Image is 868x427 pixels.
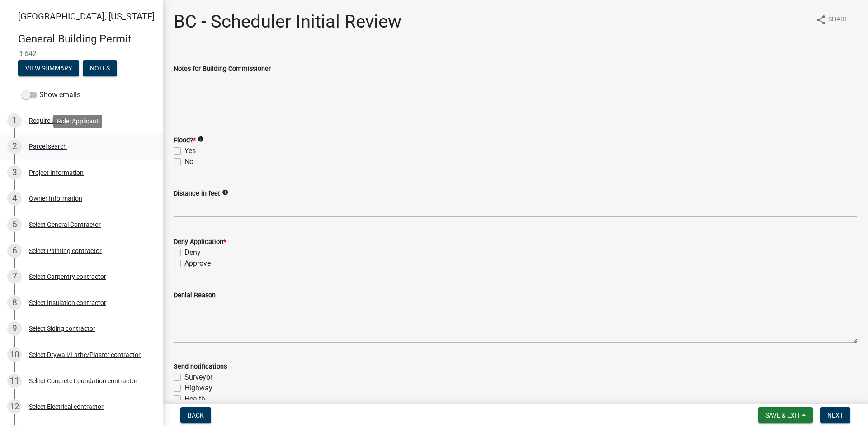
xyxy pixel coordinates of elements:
[7,269,22,284] div: 7
[188,412,204,419] span: Back
[827,412,843,419] span: Next
[184,156,193,167] label: No
[7,321,22,336] div: 9
[29,117,64,124] div: Require User
[7,217,22,232] div: 5
[7,296,22,310] div: 8
[7,113,22,128] div: 1
[29,404,104,410] div: Select Electrical contractor
[174,292,216,299] label: Denial Reason
[174,11,401,33] h1: BC - Scheduler Initial Review
[758,407,813,423] button: Save & Exit
[22,89,80,100] label: Show emails
[222,189,228,196] i: info
[828,14,848,25] span: Share
[18,11,155,22] span: [GEOGRAPHIC_DATA], [US_STATE]
[7,139,22,154] div: 2
[53,115,102,128] div: Role: Applicant
[83,60,117,76] button: Notes
[808,11,855,28] button: shareShare
[29,325,95,332] div: Select Siding contractor
[816,14,826,25] i: share
[29,273,106,280] div: Select Carpentry contractor
[820,407,850,423] button: Next
[174,364,227,370] label: Send notifications
[7,244,22,258] div: 6
[29,378,137,384] div: Select Concrete Foundation contractor
[184,394,205,404] label: Health
[18,49,145,58] span: B-642
[29,248,102,254] div: Select Painting contractor
[7,399,22,414] div: 12
[18,60,79,76] button: View Summary
[184,145,196,156] label: Yes
[29,300,106,306] div: Select Insulation contractor
[29,169,84,176] div: Project Information
[29,143,67,150] div: Parcel search
[7,374,22,388] div: 11
[18,65,79,72] wm-modal-confirm: Summary
[174,66,271,72] label: Notes for Building Commissioner
[765,412,800,419] span: Save & Exit
[29,352,141,358] div: Select Drywall/Lathe/Plaster contractor
[7,347,22,362] div: 10
[174,239,226,245] label: Deny Application
[184,247,201,258] label: Deny
[7,165,22,180] div: 3
[29,195,82,202] div: Owner Information
[184,383,212,394] label: Highway
[29,221,101,228] div: Select General Contractor
[184,372,212,383] label: Surveyor
[174,137,196,144] label: Flood?
[7,191,22,206] div: 4
[184,258,211,269] label: Approve
[180,407,211,423] button: Back
[18,33,156,46] h4: General Building Permit
[198,136,204,142] i: info
[83,65,117,72] wm-modal-confirm: Notes
[174,191,220,197] label: Distance in feet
